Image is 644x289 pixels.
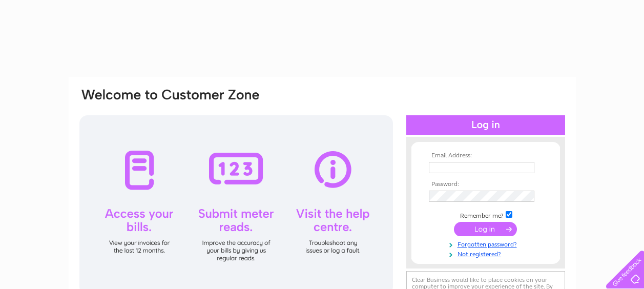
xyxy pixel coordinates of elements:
[426,210,545,220] td: Remember me?
[429,239,545,249] a: Forgotten password?
[426,152,545,159] th: Email Address:
[454,222,517,236] input: Submit
[429,249,545,258] a: Not registered?
[426,181,545,188] th: Password:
